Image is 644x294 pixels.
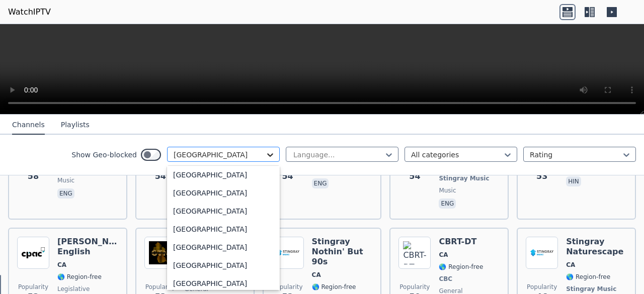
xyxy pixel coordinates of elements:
[57,261,66,269] span: CA
[28,170,39,182] span: 58
[398,237,431,269] img: CBRT-DT
[312,178,329,188] p: eng
[272,237,304,269] img: Stingray Nothin' But 90s
[167,184,280,202] div: [GEOGRAPHIC_DATA]
[312,271,321,279] span: CA
[312,283,356,291] span: 🌎 Region-free
[282,170,293,182] span: 54
[8,6,51,18] a: WatchIPTV
[167,166,280,184] div: [GEOGRAPHIC_DATA]
[439,174,489,182] span: Stingray Music
[57,273,102,281] span: 🌎 Region-free
[57,176,74,184] span: music
[167,256,280,274] div: [GEOGRAPHIC_DATA]
[566,273,610,281] span: 🌎 Region-free
[167,238,280,256] div: [GEOGRAPHIC_DATA]
[12,116,45,135] button: Channels
[439,186,456,194] span: music
[57,237,118,257] h6: [PERSON_NAME] English
[18,283,48,291] span: Popularity
[57,188,74,199] p: eng
[526,237,558,269] img: Stingray Naturescape
[566,285,616,293] span: Stingray Music
[439,251,448,259] span: CA
[167,202,280,220] div: [GEOGRAPHIC_DATA]
[566,176,581,186] p: hin
[439,237,483,247] h6: CBRT-DT
[61,116,90,135] button: Playlists
[145,283,176,291] span: Popularity
[536,170,547,182] span: 53
[527,283,557,291] span: Popularity
[71,150,137,160] label: Show Geo-blocked
[566,261,575,269] span: CA
[566,237,627,257] h6: Stingray Naturescape
[167,220,280,238] div: [GEOGRAPHIC_DATA]
[155,170,166,182] span: 54
[439,275,452,283] span: CBC
[17,237,49,269] img: CPAC English
[439,263,483,271] span: 🌎 Region-free
[273,283,303,291] span: Popularity
[144,237,177,269] img: GTN Canada
[57,285,90,293] span: legislative
[439,199,456,209] p: eng
[312,237,373,267] h6: Stingray Nothin' But 90s
[399,283,430,291] span: Popularity
[409,170,420,182] span: 54
[167,274,280,292] div: [GEOGRAPHIC_DATA]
